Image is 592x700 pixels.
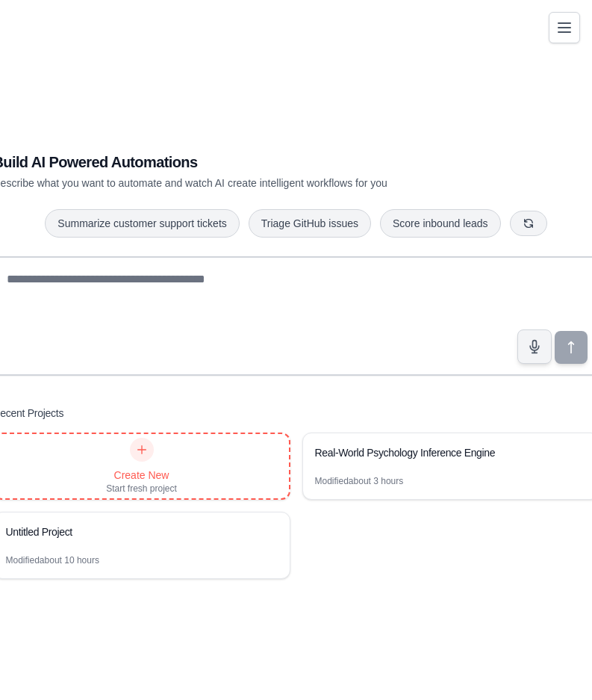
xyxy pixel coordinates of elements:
[106,483,177,495] div: Start fresh project
[315,475,404,487] div: Modified about 3 hours
[45,209,239,238] button: Summarize customer support tickets
[6,554,99,566] div: Modified about 10 hours
[517,329,552,364] button: Click to speak your automation idea
[380,209,501,238] button: Score inbound leads
[517,628,592,700] iframe: Chat Widget
[249,209,371,238] button: Triage GitHub issues
[106,468,177,483] div: Create New
[549,12,580,43] button: Toggle navigation
[6,524,263,539] div: Untitled Project
[315,445,572,460] div: Real-World Psychology Inference Engine
[510,211,547,236] button: Get new suggestions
